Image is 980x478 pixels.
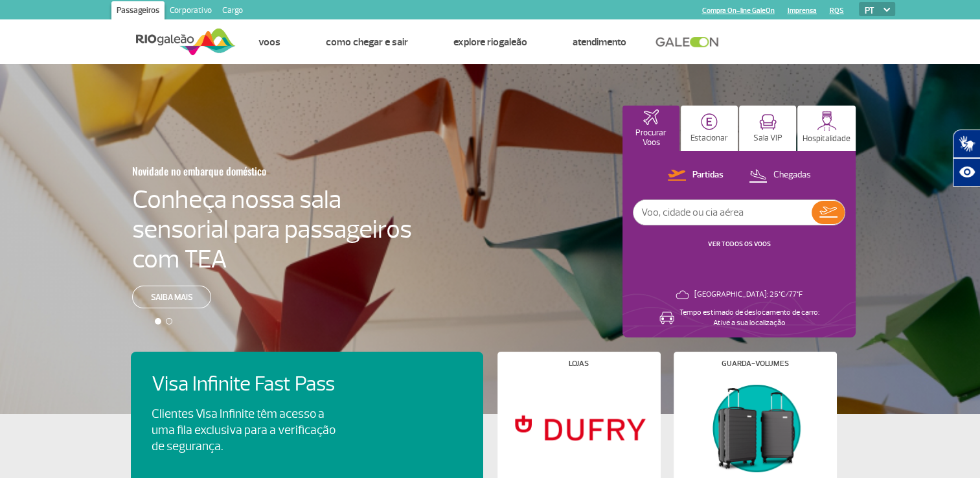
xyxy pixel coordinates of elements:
div: Plugin de acessibilidade da Hand Talk. [953,130,980,187]
a: Atendimento [573,36,626,49]
button: Abrir recursos assistivos. [953,158,980,187]
a: Passageiros [111,1,165,22]
p: Procurar Voos [629,128,673,148]
img: Lojas [508,378,649,477]
img: airplaneHomeActive.svg [643,109,659,125]
button: Hospitalidade [797,106,856,151]
p: Estacionar [690,133,728,143]
a: RQS [830,6,844,15]
button: Estacionar [681,106,738,151]
a: Explore RIOgaleão [453,36,527,49]
button: Procurar Voos [622,106,679,151]
a: Como chegar e sair [326,36,408,49]
a: Corporativo [165,1,217,22]
input: Voo, cidade ou cia aérea [633,200,812,225]
p: Clientes Visa Infinite têm acesso a uma fila exclusiva para a verificação de segurança. [152,406,336,455]
p: Partidas [692,169,724,181]
h4: Guarda-volumes [722,360,789,367]
button: Partidas [664,167,727,184]
a: Visa Infinite Fast PassClientes Visa Infinite têm acesso a uma fila exclusiva para a verificação ... [152,372,462,455]
h4: Visa Infinite Fast Pass [152,372,358,396]
a: Cargo [217,1,248,22]
a: Imprensa [788,6,817,15]
button: Sala VIP [739,106,796,151]
button: Chegadas [745,167,815,184]
img: carParkingHome.svg [701,113,718,130]
h4: Lojas [569,360,589,367]
p: Sala VIP [753,133,782,143]
a: Saiba mais [132,286,211,308]
p: Chegadas [773,169,811,181]
p: Hospitalidade [803,134,850,144]
img: Guarda-volumes [684,378,825,477]
h3: Novidade no embarque doméstico [132,157,348,185]
img: hospitality.svg [817,111,837,131]
button: VER TODOS OS VOOS [704,239,775,249]
p: [GEOGRAPHIC_DATA]: 25°C/77°F [694,290,803,300]
p: Tempo estimado de deslocamento de carro: Ative a sua localização [679,308,819,328]
h4: Conheça nossa sala sensorial para passageiros com TEA [132,185,412,274]
button: Abrir tradutor de língua de sinais. [953,130,980,158]
img: vipRoom.svg [759,114,777,130]
a: Voos [258,36,280,49]
a: Compra On-line GaleOn [702,6,775,15]
a: VER TODOS OS VOOS [708,240,771,248]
